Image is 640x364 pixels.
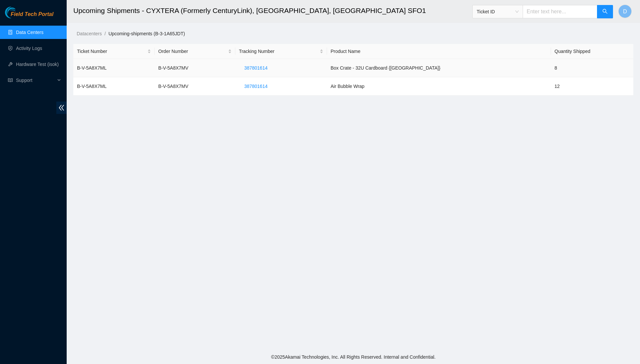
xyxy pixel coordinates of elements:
[16,30,43,35] a: Data Centers
[5,12,53,21] a: Akamai TechnologiesField Tech Portal
[551,77,633,96] td: 12
[618,5,632,18] button: D
[327,77,551,96] td: Air Bubble Wrap
[5,7,34,18] img: Akamai Technologies
[77,31,102,36] a: Datacenters
[155,77,235,96] td: B-V-5A8X7MV
[623,7,627,16] span: D
[11,11,53,18] span: Field Tech Portal
[73,59,155,77] td: B-V-5A8X7ML
[16,74,55,87] span: Support
[551,59,633,77] td: 8
[56,102,67,114] span: double-left
[327,44,551,59] th: Product Name
[551,44,633,59] th: Quantity Shipped
[244,83,268,90] span: 387801614
[244,64,268,72] span: 387801614
[67,350,640,364] footer: © 2025 Akamai Technologies, Inc. All Rights Reserved. Internal and Confidential.
[73,77,155,96] td: B-V-5A8X7ML
[104,31,106,36] span: /
[523,5,597,18] input: Enter text here...
[602,9,608,15] span: search
[477,7,519,17] span: Ticket ID
[597,5,613,18] button: search
[239,81,273,92] button: 387801614
[8,78,13,83] span: read
[108,31,185,36] a: Upcoming-shipments (B-3-1A65JDT)
[327,59,551,77] td: Box Crate - 32U Cardboard {[GEOGRAPHIC_DATA]}
[16,62,59,67] a: Hardware Test (isok)
[155,59,235,77] td: B-V-5A8X7MV
[16,46,42,51] a: Activity Logs
[239,63,273,73] button: 387801614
